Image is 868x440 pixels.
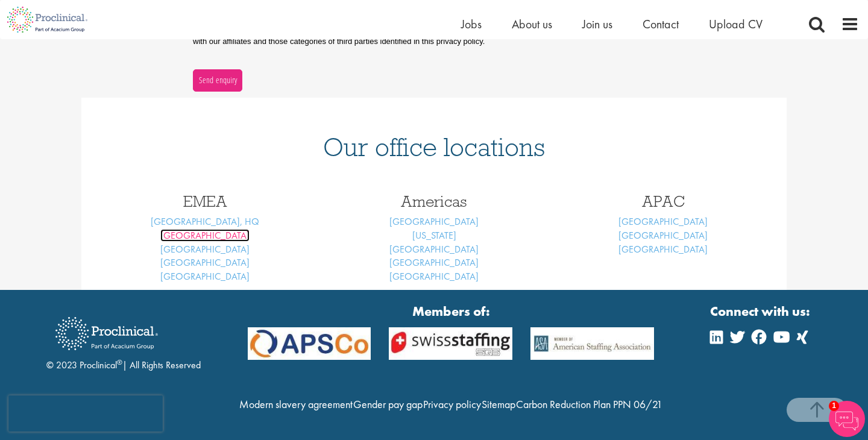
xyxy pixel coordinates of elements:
[239,327,380,360] img: APSCo
[198,74,237,87] span: Send enquiry
[618,215,708,228] a: [GEOGRAPHIC_DATA]
[99,193,310,209] h3: EMEA
[380,327,521,360] img: APSCo
[829,401,839,411] span: 1
[46,309,167,359] img: Proclinical Recruitment
[521,327,663,360] img: APSCo
[709,16,763,32] a: Upload CV
[618,229,708,242] a: [GEOGRAPHIC_DATA]
[461,16,482,32] a: Jobs
[389,243,479,256] a: [GEOGRAPHIC_DATA]
[558,193,769,209] h3: APAC
[46,308,201,372] div: © 2023 Proclinical | All Rights Reserved
[248,302,655,321] strong: Members of:
[512,16,552,32] a: About us
[160,270,250,283] a: [GEOGRAPHIC_DATA]
[643,16,679,32] a: Contact
[193,69,242,91] button: Send enquiry
[151,215,259,228] a: [GEOGRAPHIC_DATA], HQ
[160,229,250,242] a: [GEOGRAPHIC_DATA]
[353,397,423,411] a: Gender pay gap
[8,395,163,432] iframe: reCAPTCHA
[117,357,122,367] sup: ®
[99,134,769,160] h1: Our office locations
[160,256,250,269] a: [GEOGRAPHIC_DATA]
[389,256,479,269] a: [GEOGRAPHIC_DATA]
[160,243,250,256] a: [GEOGRAPHIC_DATA]
[582,16,612,32] a: Join us
[412,229,456,242] a: [US_STATE]
[239,397,353,411] a: Modern slavery agreement
[516,397,662,411] a: Carbon Reduction Plan PPN 06/21
[423,397,481,411] a: Privacy policy
[389,270,479,283] a: [GEOGRAPHIC_DATA]
[829,401,865,437] img: Chatbot
[389,215,479,228] a: [GEOGRAPHIC_DATA]
[482,397,515,411] a: Sitemap
[329,193,539,209] h3: Americas
[618,243,708,256] a: [GEOGRAPHIC_DATA]
[710,302,813,321] strong: Connect with us:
